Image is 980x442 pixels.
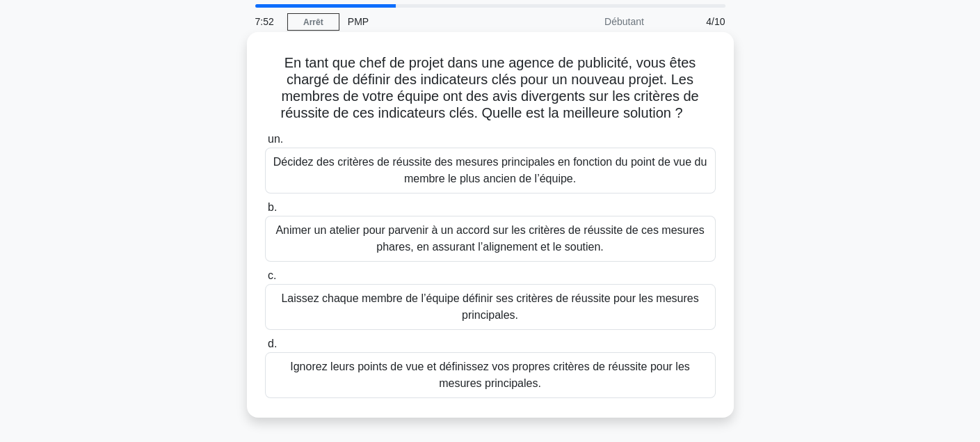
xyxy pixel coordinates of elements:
[280,55,698,120] font: En tant que chef de projet dans une agence de publicité, vous êtes chargé de définir des indicate...
[287,13,339,31] a: Arrêt
[273,156,707,184] font: Décidez des critères de réussite des mesures principales en fonction du point de vue du membre le...
[268,338,277,349] font: d.
[348,16,369,27] font: PMP
[281,292,698,321] font: Laissez chaque membre de l’équipe définir ses critères de réussite pour les mesures principales.
[303,17,323,27] font: Arrêt
[268,269,276,281] font: c.
[255,16,274,27] font: 7:52
[275,224,704,253] font: Animer un atelier pour parvenir à un accord sur les critères de réussite de ces mesures phares, e...
[290,361,690,389] font: Ignorez leurs points de vue et définissez vos propres critères de réussite pour les mesures princ...
[706,16,725,27] font: 4/10
[268,201,277,213] font: b.
[604,16,644,27] font: Débutant
[268,133,283,145] font: un.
